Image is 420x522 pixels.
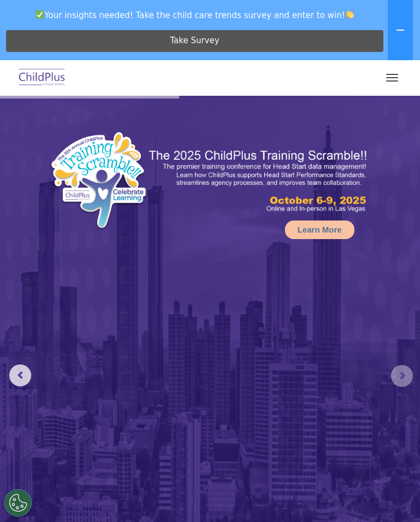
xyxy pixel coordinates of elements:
[4,489,32,517] button: Cookies Settings
[170,31,219,50] span: Take Survey
[6,30,383,52] a: Take Survey
[16,65,68,91] img: ChildPlus by Procare Solutions
[36,10,44,19] img: ✅
[285,221,354,239] a: Learn More
[4,4,386,26] span: Your insights needed! Take the child care trends survey and enter to win!
[346,10,354,19] img: 👏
